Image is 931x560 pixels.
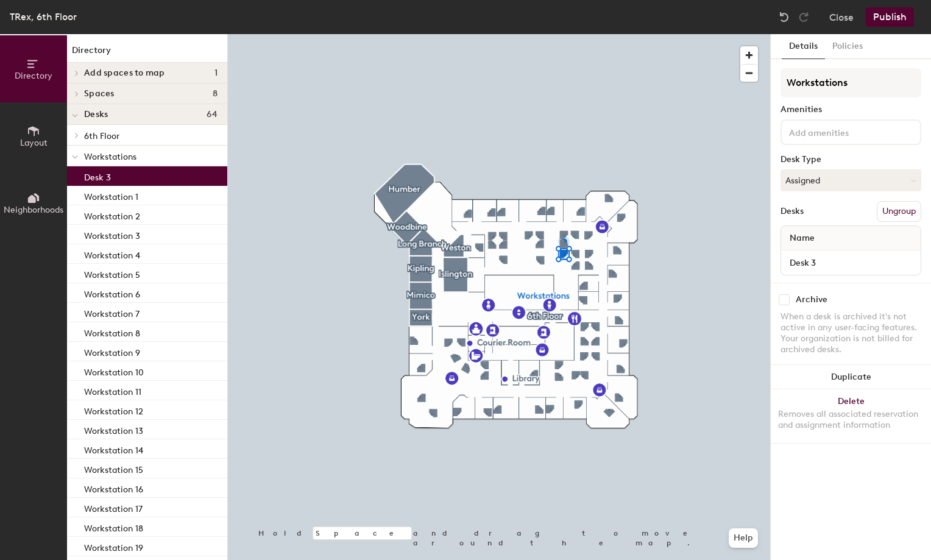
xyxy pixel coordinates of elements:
[796,295,827,305] div: Archive
[84,286,140,300] p: Workstation 6
[781,169,921,191] button: Assigned
[4,205,63,215] span: Neighborhoods
[84,422,143,436] p: Workstation 13
[781,207,804,216] div: Desks
[84,539,143,553] p: Workstation 19
[84,208,140,222] p: Workstation 2
[84,227,140,241] p: Workstation 3
[784,254,918,271] input: Unnamed desk
[84,305,140,319] p: Workstation 7
[782,34,825,59] button: Details
[84,520,143,534] p: Workstation 18
[771,389,931,443] button: DeleteRemoves all associated reservation and assignment information
[84,152,136,162] span: Workstations
[84,461,143,475] p: Workstation 15
[829,7,854,27] button: Close
[84,110,108,119] span: Desks
[781,105,921,115] div: Amenities
[84,383,141,397] p: Workstation 11
[84,344,140,358] p: Workstation 9
[781,311,921,355] div: When a desk is archived it's not active in any user-facing features. Your organization is not bil...
[15,71,52,81] span: Directory
[84,188,138,202] p: Workstation 1
[781,155,921,165] div: Desk Type
[84,442,143,456] p: Workstation 14
[84,131,119,141] span: 6th Floor
[84,68,165,78] span: Add spaces to map
[214,68,218,78] span: 1
[20,138,48,148] span: Layout
[729,528,758,548] button: Help
[84,169,111,183] p: Desk 3
[787,124,896,139] input: Add amenities
[784,227,821,249] span: Name
[798,11,810,23] img: Redo
[771,365,931,389] button: Duplicate
[825,34,870,59] button: Policies
[207,110,218,119] span: 64
[84,325,140,339] p: Workstation 8
[84,89,115,99] span: Spaces
[84,500,143,514] p: Workstation 17
[778,11,790,23] img: Undo
[778,409,924,431] div: Removes all associated reservation and assignment information
[84,364,144,378] p: Workstation 10
[84,481,143,495] p: Workstation 16
[877,201,921,222] button: Ungroup
[84,403,143,417] p: Workstation 12
[84,266,140,280] p: Workstation 5
[213,89,218,99] span: 8
[10,9,77,24] div: TRex, 6th Floor
[866,7,914,27] button: Publish
[84,247,140,261] p: Workstation 4
[67,44,227,63] h1: Directory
